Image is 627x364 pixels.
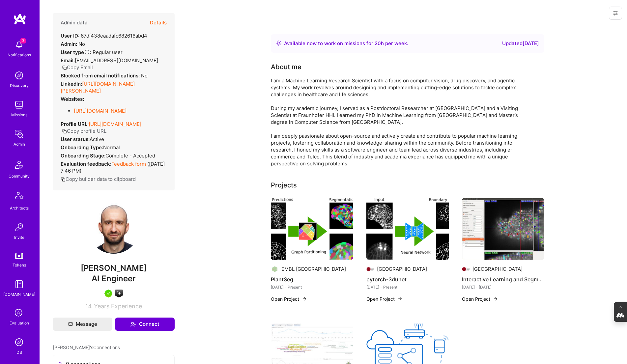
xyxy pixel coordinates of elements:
[462,265,470,273] img: Company logo
[271,265,279,273] img: Company logo
[61,81,135,94] a: [URL][DOMAIN_NAME][PERSON_NAME]
[103,144,120,151] span: normal
[397,296,403,301] img: arrow-right
[462,295,498,302] button: Open Project
[366,265,374,273] img: Company logo
[20,38,26,43] span: 3
[462,198,544,260] img: Interactive Learning and Segmentation Toolkit
[271,77,534,167] div: I am a Machine Learning Research Scientist with a focus on computer vision, drug discovery, and a...
[61,176,136,182] button: Copy builder data to clipboard
[13,38,26,51] img: bell
[13,307,25,320] i: icon SelectionTeam
[14,234,24,241] div: Invite
[53,344,120,351] span: [PERSON_NAME]'s Connections
[85,303,92,310] span: 14
[11,111,27,118] div: Missions
[61,81,82,87] strong: LinkedIn:
[61,72,141,79] strong: Blocked from email notifications:
[13,69,26,82] img: discovery
[462,275,544,284] h4: Interactive Learning and Segmentation Toolkit
[62,65,67,70] i: icon Copy
[61,121,89,127] strong: Profile URL:
[62,129,67,134] i: icon Copy
[366,295,403,302] button: Open Project
[366,275,449,284] h4: pytorch-3dunet
[11,157,27,173] img: Community
[271,284,353,291] div: [DATE] - Present
[14,141,25,148] div: Admin
[271,275,353,284] h4: PlantSeg
[61,161,111,167] strong: Evaluation feedback:
[61,57,75,64] strong: Email:
[92,274,136,283] span: AI Engineer
[284,40,408,47] div: Available now to work on missions for h per week .
[89,121,141,127] a: [URL][DOMAIN_NAME]
[366,284,449,291] div: [DATE] - Present
[375,40,381,46] span: 20
[61,20,88,26] h4: Admin data
[462,284,544,291] div: [DATE] - [DATE]
[16,349,22,356] div: DB
[61,41,77,47] strong: Admin:
[130,321,136,327] i: icon Connect
[377,266,427,272] div: [GEOGRAPHIC_DATA]
[276,41,281,46] img: Availability
[105,153,155,159] span: Complete - Accepted
[366,198,449,260] img: pytorch-3dunet
[10,82,29,89] div: Discovery
[11,189,27,205] img: Architects
[13,13,26,25] img: logo
[61,177,66,182] i: icon Copy
[68,322,73,326] i: icon Mail
[61,33,79,39] strong: User ID:
[75,57,158,64] span: [EMAIL_ADDRESS][DOMAIN_NAME]
[61,72,148,79] div: No
[271,295,307,302] button: Open Project
[74,108,127,114] a: [URL][DOMAIN_NAME]
[10,205,29,211] div: Architects
[104,290,112,297] img: A.Teamer in Residence
[61,41,85,47] div: No
[13,336,26,349] img: Admin Search
[271,180,297,190] div: Projects
[61,136,90,142] strong: User status:
[61,160,167,174] div: ( [DATE] 7:46 PM )
[13,278,26,291] img: guide book
[115,290,123,297] img: A.I. guild
[53,318,112,331] button: Message
[15,253,23,259] img: tokens
[61,96,84,102] strong: Websites:
[61,49,91,55] strong: User type :
[281,266,346,272] div: EMBL [GEOGRAPHIC_DATA]
[150,13,167,32] button: Details
[111,161,146,167] a: Feedback form
[84,49,90,55] i: Help
[8,51,31,58] div: Notifications
[271,198,353,260] img: PlantSeg
[13,127,26,141] img: admin teamwork
[472,266,523,272] div: [GEOGRAPHIC_DATA]
[53,263,175,273] span: [PERSON_NAME]
[3,291,35,298] div: [DOMAIN_NAME]
[9,173,30,180] div: Community
[62,64,93,71] button: Copy Email
[90,136,104,142] span: Active
[271,62,301,72] div: About me
[13,262,26,268] div: Tokens
[13,98,26,111] img: teamwork
[302,296,307,301] img: arrow-right
[61,153,105,159] strong: Onboarding Stage:
[61,32,147,39] div: 67df438eaadafc682616abd4
[502,40,539,47] div: Updated [DATE]
[61,49,123,56] div: Regular user
[115,318,175,331] button: Connect
[13,221,26,234] img: Invite
[10,320,29,326] div: Evaluation
[94,303,142,310] span: Years Experience
[61,144,103,151] strong: Onboarding Type:
[62,127,106,134] button: Copy profile URL
[493,296,498,301] img: arrow-right
[87,201,140,254] img: User Avatar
